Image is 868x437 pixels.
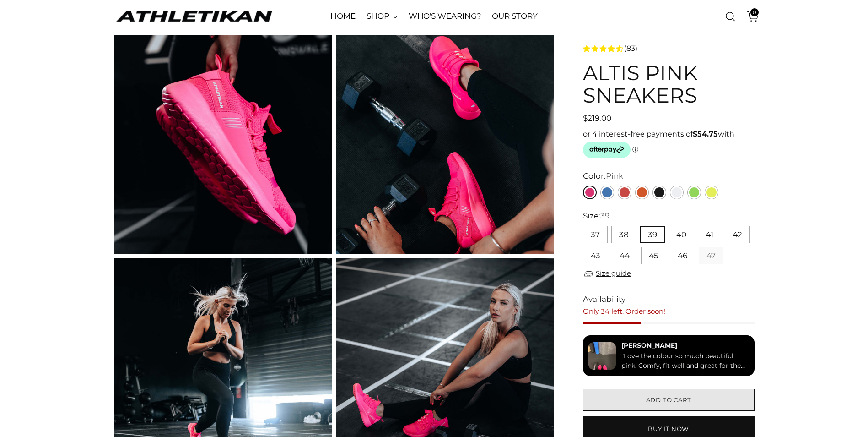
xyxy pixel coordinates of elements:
button: 39 [640,226,665,243]
button: 44 [612,247,637,264]
span: Only 34 left. Order soon! [583,307,665,316]
a: Size guide [583,268,631,279]
a: HOME [330,6,356,27]
a: Blue [600,186,614,199]
span: Pink [606,171,623,180]
a: White [670,186,684,199]
label: Color: [583,170,623,182]
a: SHOP [367,6,398,27]
a: Green [687,186,701,199]
span: Availability [583,294,625,306]
a: 4.3 rating (83 votes) [583,43,754,54]
button: 42 [725,226,750,243]
img: ALTIS Pink Sneakers [114,35,332,254]
a: Yellow [705,186,718,199]
span: Add to cart [646,396,691,404]
a: OUR STORY [492,6,537,27]
a: Open search modal [721,7,739,26]
button: 45 [641,247,666,264]
label: Size: [583,210,609,222]
span: 39 [600,211,609,220]
a: WHO'S WEARING? [409,6,481,27]
button: Add to cart [583,389,754,411]
img: ALTIS Pink Sneakers [336,35,554,254]
a: Open cart modal [740,7,759,26]
button: 38 [611,226,636,243]
button: 37 [583,226,608,243]
button: 46 [670,247,695,264]
a: Pink [583,186,597,199]
button: 47 [699,247,723,264]
a: Black [652,186,666,199]
a: Orange [635,186,649,199]
button: 43 [583,247,608,264]
span: 0 [750,8,759,16]
button: 41 [698,226,721,243]
a: ATHLETIKAN [114,9,274,23]
span: $219.00 [583,114,611,123]
h1: ALTIS Pink Sneakers [583,61,754,107]
a: Red [618,186,631,199]
span: (83) [624,43,637,54]
button: 40 [669,226,694,243]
